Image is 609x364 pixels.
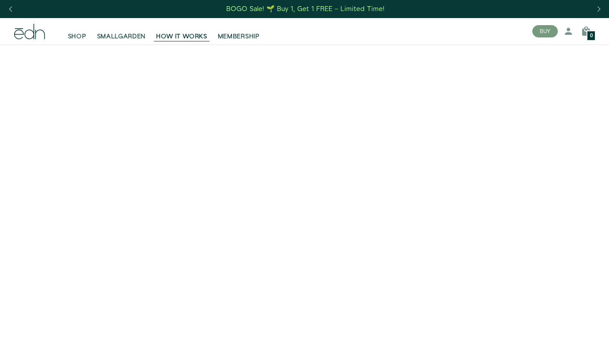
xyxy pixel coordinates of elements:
a: MEMBERSHIP [213,22,265,41]
a: SHOP [63,22,92,41]
span: SMALLGARDEN [97,32,146,41]
a: HOW IT WORKS [151,22,212,41]
a: BOGO Sale! 🌱 Buy 1, Get 1 FREE – Limited Time! [225,2,385,16]
span: 0 [590,33,593,38]
span: HOW IT WORKS [156,32,207,41]
a: SMALLGARDEN [92,22,151,41]
iframe: Opens a widget where you can find more information [541,338,600,360]
span: SHOP [68,32,86,41]
div: BOGO Sale! 🌱 Buy 1, Get 1 FREE – Limited Time! [226,4,385,14]
span: MEMBERSHIP [218,32,260,41]
button: BUY [532,25,558,37]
